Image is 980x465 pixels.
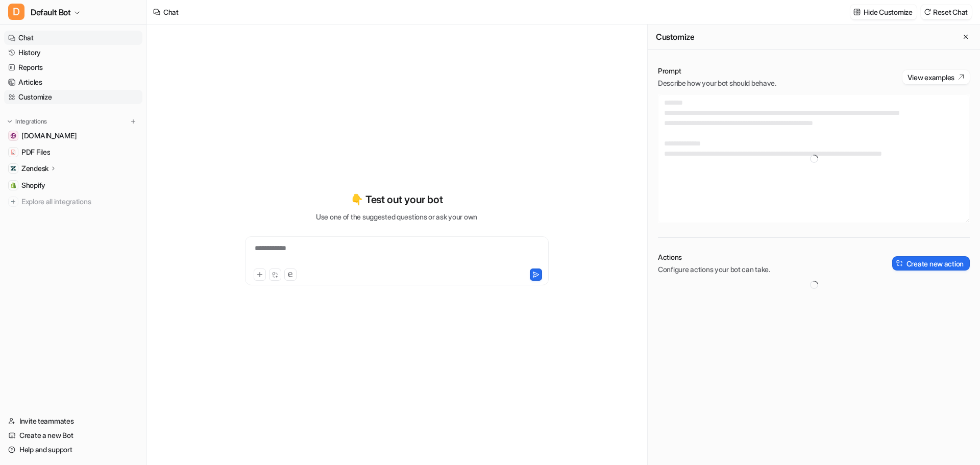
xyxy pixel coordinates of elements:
[853,8,861,16] img: customize
[4,60,142,75] a: Reports
[4,31,142,45] a: Chat
[658,252,770,262] p: Actions
[4,194,142,209] a: Explore all integrations
[10,133,16,139] img: wovenwood.co.uk
[10,149,16,155] img: PDF Files
[21,193,138,210] span: Explore all integrations
[902,70,970,84] button: View examples
[4,45,142,60] a: History
[4,414,142,428] a: Invite teammates
[6,118,13,125] img: expand menu
[21,163,48,174] p: Zendesk
[4,443,142,457] a: Help and support
[850,5,917,19] button: Hide Customize
[4,129,142,143] a: wovenwood.co.uk[DOMAIN_NAME]
[351,192,443,207] p: 👇 Test out your bot
[21,147,50,157] span: PDF Files
[656,32,694,42] h2: Customize
[10,165,16,172] img: Zendesk
[31,5,71,19] span: Default Bot
[658,66,776,76] p: Prompt
[921,5,972,19] button: Reset Chat
[4,178,142,192] a: ShopifyShopify
[864,7,913,17] p: Hide Customize
[163,7,179,17] div: Chat
[896,260,903,267] img: create-action-icon.svg
[21,180,45,190] span: Shopify
[4,145,142,159] a: PDF FilesPDF Files
[4,116,50,127] button: Integrations
[658,264,770,275] p: Configure actions your bot can take.
[316,211,477,222] p: Use one of the suggested questions or ask your own
[4,428,142,443] a: Create a new Bot
[4,90,142,104] a: Customize
[10,182,16,188] img: Shopify
[924,8,931,16] img: reset
[960,31,972,43] button: Close flyout
[21,131,77,141] span: [DOMAIN_NAME]
[15,117,47,126] p: Integrations
[130,118,137,125] img: menu_add.svg
[8,4,24,20] span: D
[658,78,776,88] p: Describe how your bot should behave.
[892,256,970,271] button: Create new action
[8,197,18,207] img: explore all integrations
[4,75,142,89] a: Articles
